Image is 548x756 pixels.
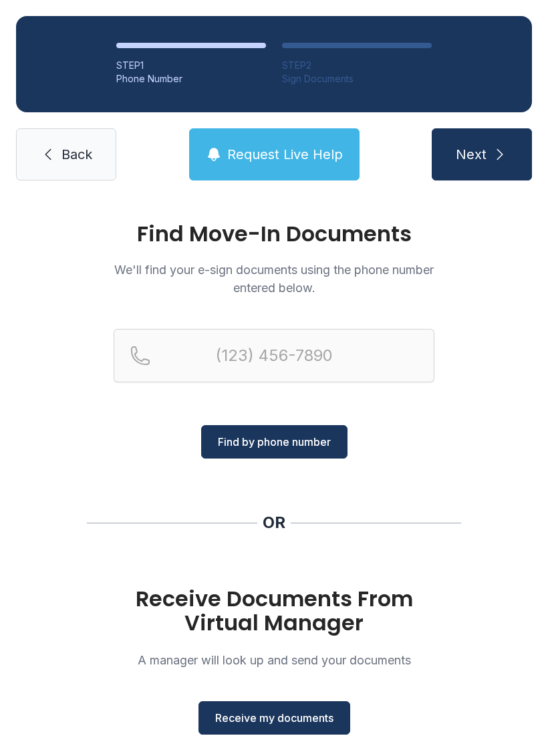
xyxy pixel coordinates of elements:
div: Sign Documents [282,72,432,86]
p: We'll find your e-sign documents using the phone number entered below. [114,261,434,297]
p: A manager will look up and send your documents [114,651,434,669]
div: OR [263,512,285,533]
span: Receive my documents [215,710,333,726]
div: Phone Number [116,72,266,86]
span: Find by phone number [218,434,331,450]
div: STEP 2 [282,59,432,72]
input: Reservation phone number [114,329,434,382]
div: STEP 1 [116,59,266,72]
span: Back [61,145,92,164]
h1: Find Move-In Documents [114,223,434,245]
h1: Receive Documents From Virtual Manager [114,587,434,635]
span: Next [456,145,487,164]
span: Request Live Help [227,145,343,164]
